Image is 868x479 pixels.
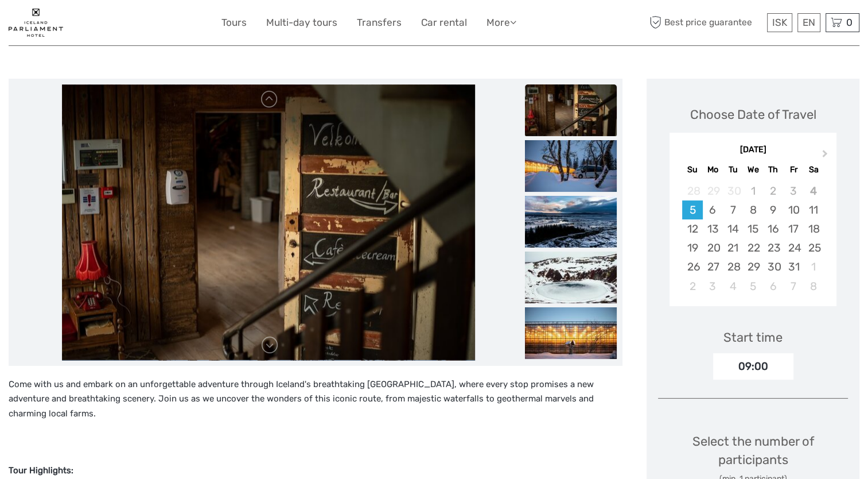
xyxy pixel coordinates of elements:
div: Choose Wednesday, November 5th, 2025 [743,277,763,296]
div: Not available Friday, October 3rd, 2025 [783,181,803,200]
div: Not available Monday, September 29th, 2025 [703,181,723,200]
div: Start time [723,329,783,346]
div: Sa [804,162,824,177]
div: Choose Monday, October 13th, 2025 [703,219,723,238]
div: Not available Thursday, October 2nd, 2025 [763,181,783,200]
div: Su [682,162,702,177]
p: Come with us and embark on an unforgettable adventure through Iceland's breathtaking [GEOGRAPHIC_... [9,377,622,422]
button: Open LiveChat chat widget [132,18,146,32]
div: Choose Tuesday, October 21st, 2025 [723,238,743,257]
div: Not available Sunday, September 28th, 2025 [682,181,702,200]
div: Choose Sunday, October 19th, 2025 [682,238,702,257]
div: Choose Saturday, October 25th, 2025 [804,238,824,257]
div: Mo [703,162,723,177]
div: Tu [723,162,743,177]
div: Choose Monday, November 3rd, 2025 [703,277,723,296]
a: More [486,14,516,31]
div: Choose Monday, October 6th, 2025 [703,200,723,219]
span: Best price guarantee [647,13,764,32]
div: Choose Wednesday, October 15th, 2025 [743,219,763,238]
div: Choose Wednesday, October 22nd, 2025 [743,238,763,257]
div: Choose Sunday, November 2nd, 2025 [682,277,702,296]
div: Choose Saturday, November 1st, 2025 [804,257,824,276]
div: month 2025-10 [674,181,833,296]
button: Next Month [817,147,835,165]
div: Not available Tuesday, September 30th, 2025 [723,181,743,200]
img: f5601dc859294e58bd303e335f7e4045_slider_thumbnail.jpg [525,252,617,303]
div: We [743,162,763,177]
div: Choose Tuesday, November 4th, 2025 [723,277,743,296]
div: Choose Tuesday, October 28th, 2025 [723,257,743,276]
div: Choose Saturday, November 8th, 2025 [804,277,824,296]
div: Choose Sunday, October 26th, 2025 [682,257,702,276]
img: 33920d3585304614a0b41cdd6659a9a5_main_slider.jpg [62,84,475,360]
a: Multi-day tours [266,14,337,31]
div: Choose Friday, November 7th, 2025 [783,277,803,296]
div: Choose Date of Travel [690,106,816,123]
p: We're away right now. Please check back later! [16,20,130,29]
div: Choose Thursday, October 9th, 2025 [763,200,783,219]
div: Choose Friday, October 24th, 2025 [783,238,803,257]
div: Choose Saturday, October 18th, 2025 [804,219,824,238]
div: Choose Monday, October 20th, 2025 [703,238,723,257]
div: 09:00 [713,353,793,380]
div: Fr [783,162,803,177]
a: Car rental [421,14,467,31]
div: Choose Friday, October 17th, 2025 [783,219,803,238]
div: Choose Wednesday, October 8th, 2025 [743,200,763,219]
span: ISK [772,17,787,28]
div: Choose Thursday, October 16th, 2025 [763,219,783,238]
img: 47e75c7b675942bba92f1cdd8d4a1691_slider_thumbnail.jpg [525,196,617,248]
a: Transfers [357,14,402,31]
div: Choose Sunday, October 5th, 2025 [682,200,702,219]
div: Choose Tuesday, October 7th, 2025 [723,200,743,219]
div: Choose Thursday, October 30th, 2025 [763,257,783,276]
strong: Tour Highlights: [9,465,73,476]
div: Choose Thursday, October 23rd, 2025 [763,238,783,257]
div: Choose Monday, October 27th, 2025 [703,257,723,276]
img: 0ff2ef9c06b44a84b519a368d8e29880_slider_thumbnail.jpg [525,140,617,192]
div: Not available Wednesday, October 1st, 2025 [743,181,763,200]
div: Choose Thursday, November 6th, 2025 [763,277,783,296]
span: 0 [844,17,854,28]
div: Choose Tuesday, October 14th, 2025 [723,219,743,238]
img: ba60030af6fe4243a1a88458776d35f3_slider_thumbnail.jpg [525,84,617,136]
div: Choose Wednesday, October 29th, 2025 [743,257,763,276]
div: [DATE] [670,144,836,156]
a: Tours [221,14,247,31]
div: Th [763,162,783,177]
div: Choose Friday, October 31st, 2025 [783,257,803,276]
div: Choose Saturday, October 11th, 2025 [804,200,824,219]
div: Choose Friday, October 10th, 2025 [783,200,803,219]
div: Choose Sunday, October 12th, 2025 [682,219,702,238]
img: 1848-c15d606b-bed4-4dbc-ad79-bfc14b96aa50_logo_small.jpg [9,9,63,37]
div: Not available Saturday, October 4th, 2025 [804,181,824,200]
img: 7c0948da528f41fb8aab2434d90d6374_slider_thumbnail.jpg [525,307,617,359]
div: EN [797,13,820,32]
